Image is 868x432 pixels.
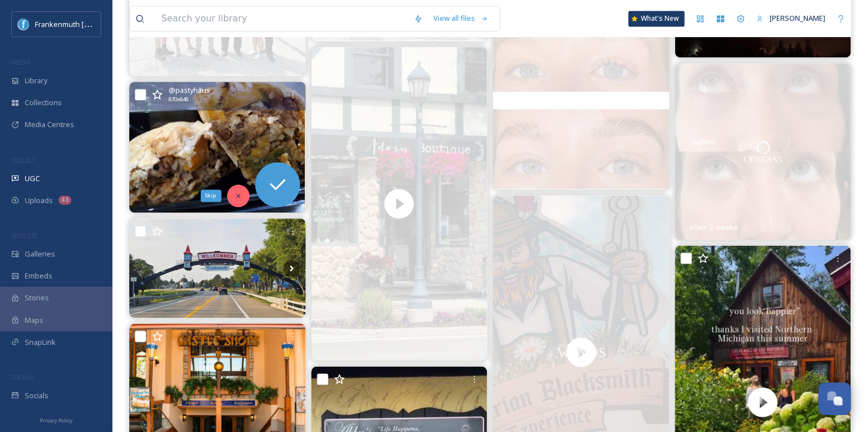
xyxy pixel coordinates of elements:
span: Maps [25,315,43,326]
span: [PERSON_NAME] [770,13,825,23]
span: Privacy Policy [40,417,73,424]
span: SOCIALS [11,373,34,381]
img: This gorgeous babe has been a loyal Obsidian patient & friend for a while! She is consistent & di... [675,63,852,240]
span: Socials [25,390,48,401]
div: Skip [201,190,221,202]
span: Stories [25,292,49,303]
input: Search your library [156,6,408,31]
video: Hey babes 👋✨ You have to see our new arrivals at Adorn Boutique! Gorgeous, affordable clothes + a... [311,47,487,361]
a: What's New [629,11,685,26]
span: COLLECT [11,156,35,164]
span: Galleries [25,249,55,259]
a: [PERSON_NAME] [751,7,831,29]
span: @ pastyhaus [169,85,210,96]
span: SnapLink [25,337,56,348]
button: Open Chat [819,382,851,415]
a: Privacy Policy [40,413,73,426]
span: Media Centres [25,119,74,130]
div: 43 [58,196,71,205]
img: We’re just over here raising your brow standards😘 • Let’s book your appointment!🫶🏻 Call or text: ... [493,13,670,190]
span: Collections [25,97,62,108]
span: WIDGETS [11,231,37,240]
img: 🥩🌯 Flavor Packed & Satisfying! Our Steak Fajita Pasty is loaded with tender steak, sautéed pepper... [129,82,306,213]
span: MEDIA [11,58,31,66]
span: 870 x 646 [169,96,188,103]
img: Social%20Media%20PFP%202025.jpg [18,19,29,30]
a: View all files [428,7,494,29]
img: Michigan's Little Bavaria #littlebavaria #frankenmuth #frankenmuthmi #bavarianinn #visitfrankenmu... [129,218,306,318]
span: Library [25,75,47,86]
span: Frankenmuth [US_STATE] [35,19,120,29]
span: UGC [25,173,40,184]
span: Embeds [25,271,52,281]
img: thumbnail [311,47,487,361]
span: Uploads [25,195,53,206]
